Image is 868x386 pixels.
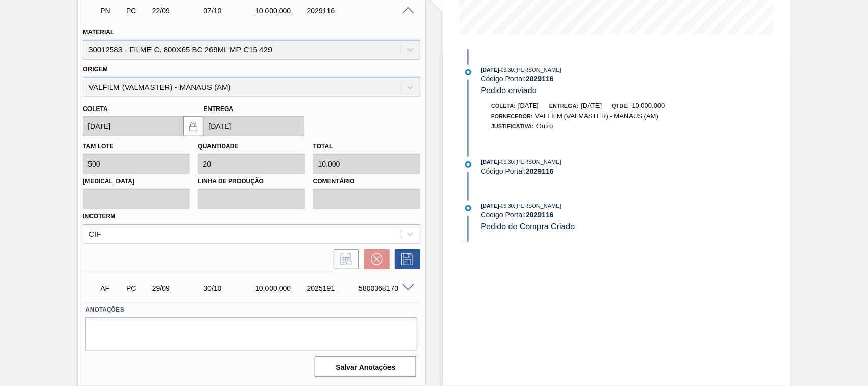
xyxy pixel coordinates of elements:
[183,116,203,136] button: locked
[491,113,533,119] span: Fornecedor:
[305,7,362,15] div: 2029116
[203,116,304,136] input: dd/mm/yyyy
[100,7,122,15] p: PN
[499,159,514,165] span: - 09:30
[313,174,420,189] label: Comentário
[201,284,258,292] div: 30/10/2025
[83,116,183,136] input: dd/mm/yyyy
[85,302,417,317] label: Anotações
[390,249,420,269] div: Salvar Pedido
[253,7,310,15] div: 10.000,000
[481,67,499,73] span: [DATE]
[305,284,362,292] div: 2025191
[356,284,413,292] div: 5800368170
[201,7,258,15] div: 07/10/2025
[359,249,390,269] div: Cancelar pedido
[98,277,124,299] div: Aguardando Faturamento
[632,102,665,109] span: 10.000,000
[481,203,499,209] span: [DATE]
[612,103,629,109] span: Qtde:
[315,357,416,377] button: Salvar Anotações
[535,112,659,120] span: VALFILM (VALMASTER) - MANAUS (AM)
[83,105,107,113] label: Coleta
[465,205,471,211] img: atual
[514,159,561,165] span: : [PERSON_NAME]
[499,67,514,73] span: - 09:30
[514,67,561,73] span: : [PERSON_NAME]
[549,103,578,109] span: Entrega:
[518,102,539,109] span: [DATE]
[149,284,207,292] div: 29/09/2025
[491,123,534,129] span: Justificativa:
[481,167,723,175] div: Código Portal:
[124,7,150,15] div: Pedido de Compra
[491,103,516,109] span: Coleta:
[465,69,471,75] img: atual
[83,29,114,36] label: Material
[536,122,553,130] span: Outro
[328,249,359,269] div: Informar alteração no pedido
[149,7,207,15] div: 22/09/2025
[313,143,333,150] label: Total
[198,143,238,150] label: Quantidade
[481,211,723,219] div: Código Portal:
[88,230,101,238] div: CIF
[481,86,537,95] span: Pedido enviado
[187,120,199,132] img: locked
[83,66,108,73] label: Origem
[124,284,150,292] div: Pedido de Compra
[198,174,305,189] label: Linha de Produção
[83,174,190,189] label: [MEDICAL_DATA]
[83,213,115,220] label: Incoterm
[253,284,310,292] div: 10.000,000
[526,211,554,219] strong: 2029116
[203,105,233,113] label: Entrega
[581,102,602,109] span: [DATE]
[526,75,554,83] strong: 2029116
[481,222,575,231] span: Pedido de Compra Criado
[465,161,471,168] img: atual
[499,203,514,209] span: - 09:30
[526,167,554,175] strong: 2029116
[100,284,122,292] p: AF
[83,143,113,150] label: Tam lote
[514,203,561,209] span: : [PERSON_NAME]
[481,75,723,83] div: Código Portal:
[481,159,499,165] span: [DATE]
